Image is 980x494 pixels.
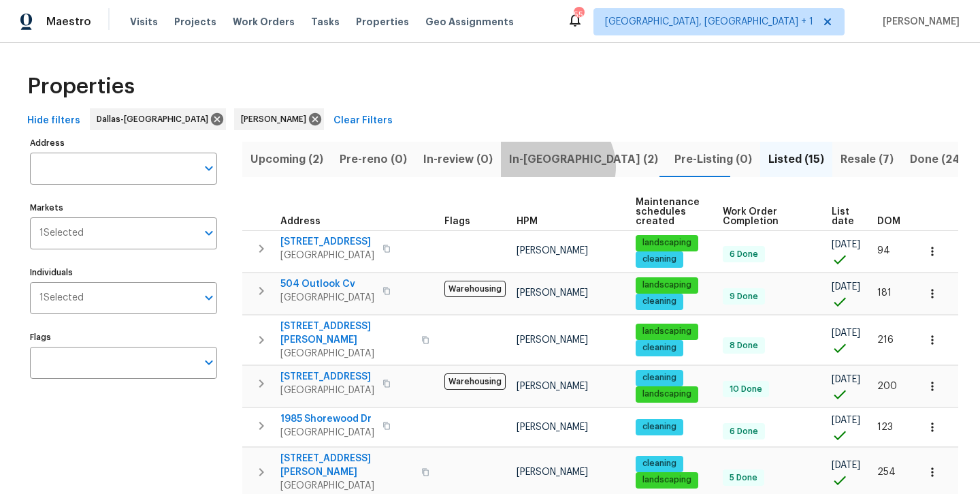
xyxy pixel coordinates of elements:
span: landscaping [637,279,697,291]
span: [STREET_ADDRESS][PERSON_NAME] [280,452,413,479]
span: cleaning [637,296,682,307]
span: [PERSON_NAME] [517,467,588,477]
div: Dallas-[GEOGRAPHIC_DATA] [90,108,226,130]
span: [PERSON_NAME] [517,246,588,256]
span: landscaping [637,326,697,337]
span: 123 [877,422,893,432]
span: 1 Selected [39,228,84,239]
button: Hide filters [22,108,86,134]
span: [STREET_ADDRESS][PERSON_NAME] [280,320,413,347]
span: [DATE] [832,375,860,384]
span: [GEOGRAPHIC_DATA] [280,426,374,439]
span: Resale (7) [840,150,894,169]
span: 504 Outlook Cv [280,277,374,291]
span: Visits [130,15,158,29]
span: Listed (15) [768,150,824,169]
span: Maestro [46,15,91,29]
span: 9 Done [724,291,764,303]
button: Open [199,159,218,178]
button: Open [199,288,218,307]
span: [DATE] [832,461,860,470]
span: cleaning [637,253,682,265]
span: cleaning [637,458,682,469]
span: [PERSON_NAME] [517,335,588,345]
span: [DATE] [832,282,860,292]
span: DOM [877,217,900,226]
span: Flags [444,217,470,226]
label: Flags [30,333,217,341]
span: Upcoming (2) [250,150,323,169]
span: In-review (0) [423,150,493,169]
span: Pre-Listing (0) [674,150,752,169]
span: cleaning [637,372,682,384]
span: landscaping [637,388,697,400]
span: Tasks [311,17,340,27]
span: landscaping [637,474,697,486]
span: [DATE] [832,416,860,425]
span: Maintenance schedules created [636,198,700,226]
label: Address [30,139,217,147]
span: [GEOGRAPHIC_DATA], [GEOGRAPHIC_DATA] + 1 [605,15,813,29]
span: [PERSON_NAME] [517,422,588,432]
span: Work Orders [233,15,295,29]
span: Properties [27,80,135,93]
span: [GEOGRAPHIC_DATA] [280,291,374,305]
span: 6 Done [724,249,764,260]
span: [GEOGRAPHIC_DATA] [280,384,374,397]
span: Address [280,217,321,226]
button: Open [199,353,218,372]
span: 216 [877,335,894,345]
span: 10 Done [724,384,768,395]
span: [STREET_ADDRESS] [280,370,374,384]
span: 8 Done [724,340,764,352]
span: List date [832,207,854,226]
label: Individuals [30,268,217,277]
span: Hide filters [27,112,80,129]
span: [PERSON_NAME] [877,15,960,29]
span: [STREET_ADDRESS] [280,235,374,249]
span: 254 [877,467,896,477]
span: Work Order Completion [723,207,808,226]
span: [DATE] [832,240,860,249]
span: landscaping [637,237,697,249]
span: Warehousing [444,373,506,390]
span: Pre-reno (0) [340,150,407,169]
span: cleaning [637,421,682,433]
span: Done (249) [910,150,972,169]
span: 181 [877,288,892,298]
span: HPM [517,217,538,226]
span: Geo Assignments [425,15,514,29]
span: [DATE] [832,328,860,338]
span: [PERSON_NAME] [517,382,588,391]
button: Clear Filters [328,108,398,134]
label: Markets [30,204,217,212]
span: Projects [174,15,216,29]
span: [GEOGRAPHIC_DATA] [280,347,413,360]
span: 1 Selected [39,292,84,304]
span: [GEOGRAPHIC_DATA] [280,479,413,493]
span: 1985 Shorewood Dr [280,412,374,426]
span: cleaning [637,342,682,354]
span: 6 Done [724,426,764,437]
span: 5 Done [724,472,763,484]
span: [PERSON_NAME] [241,112,312,126]
div: [PERSON_NAME] [234,108,324,130]
span: [GEOGRAPHIC_DATA] [280,249,374,262]
span: Warehousing [444,281,506,297]
span: 94 [877,246,890,256]
span: Properties [356,15,409,29]
span: 200 [877,382,897,391]
div: 55 [574,8,583,22]
span: Clear Filters [333,112,393,129]
span: Dallas-[GEOGRAPHIC_DATA] [97,112,214,126]
button: Open [199,223,218,243]
span: [PERSON_NAME] [517,288,588,298]
span: In-[GEOGRAPHIC_DATA] (2) [509,150,658,169]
